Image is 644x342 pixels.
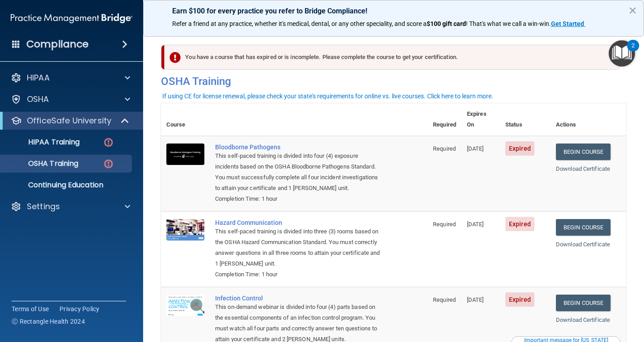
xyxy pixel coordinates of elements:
span: Required [433,145,456,152]
p: OfficeSafe University [27,115,111,126]
span: [DATE] [467,145,484,152]
th: Required [428,103,462,136]
span: Expired [505,292,534,307]
a: Download Certificate [556,317,610,323]
img: PMB logo [11,9,132,27]
button: If using CE for license renewal, please check your state's requirements for online vs. live cours... [161,92,495,101]
p: HIPAA Training [6,138,80,147]
a: Settings [11,201,130,212]
div: This self-paced training is divided into four (4) exposure incidents based on the OSHA Bloodborne... [215,151,383,194]
a: OSHA [11,94,130,105]
a: Begin Course [556,144,610,160]
p: Earn $100 for every practice you refer to Bridge Compliance! [172,7,615,15]
span: Expired [505,217,534,231]
h4: Compliance [26,38,89,51]
div: This self-paced training is divided into three (3) rooms based on the OSHA Hazard Communication S... [215,226,383,269]
span: Refer a friend at any practice, whether it's medical, dental, or any other speciality, and score a [172,20,427,27]
a: Download Certificate [556,165,610,172]
div: You have a course that has expired or is incomplete. Please complete the course to get your certi... [165,45,620,70]
th: Expires On [462,103,500,136]
div: Completion Time: 1 hour [215,269,383,280]
strong: Get Started [551,20,584,27]
span: Ⓒ Rectangle Health 2024 [12,317,85,326]
button: Close [628,3,637,17]
img: danger-circle.6113f641.png [103,158,114,169]
h4: OSHA Training [161,75,626,88]
p: Settings [27,201,60,212]
span: Required [433,296,456,303]
button: Open Resource Center, 2 new notifications [609,40,635,67]
span: Expired [505,141,534,156]
a: Infection Control [215,295,383,302]
a: Begin Course [556,219,610,236]
img: danger-circle.6113f641.png [103,137,114,148]
p: Continuing Education [6,181,128,190]
div: 2 [631,46,635,57]
p: HIPAA [27,72,50,83]
a: HIPAA [11,72,130,83]
div: Completion Time: 1 hour [215,194,383,204]
div: If using CE for license renewal, please check your state's requirements for online vs. live cours... [162,93,493,99]
a: Terms of Use [12,304,49,313]
p: OSHA [27,94,49,105]
a: Hazard Communication [215,219,383,226]
a: Privacy Policy [59,304,100,313]
a: Download Certificate [556,241,610,248]
strong: $100 gift card [427,20,466,27]
img: exclamation-circle-solid-danger.72ef9ffc.png [169,52,181,63]
a: Get Started [551,20,585,27]
a: Begin Course [556,295,610,311]
th: Course [161,103,210,136]
a: Bloodborne Pathogens [215,144,383,151]
span: [DATE] [467,296,484,303]
a: OfficeSafe University [11,115,130,126]
span: ! That's what we call a win-win. [466,20,551,27]
th: Status [500,103,551,136]
span: [DATE] [467,221,484,228]
span: Required [433,221,456,228]
p: OSHA Training [6,159,78,168]
th: Actions [551,103,626,136]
